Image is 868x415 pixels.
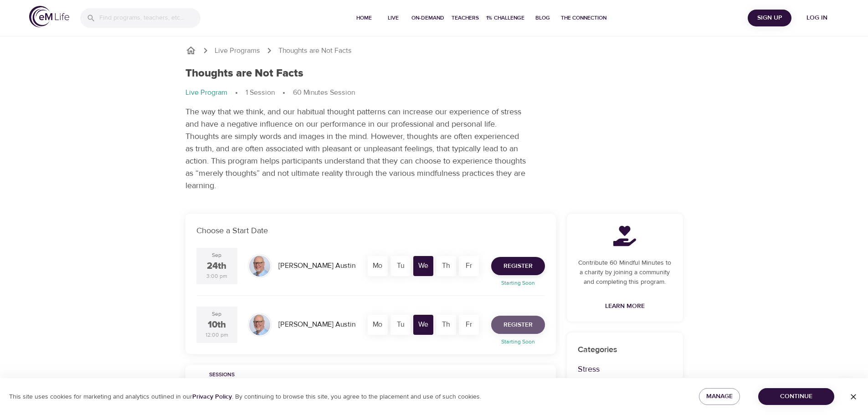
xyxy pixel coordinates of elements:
button: Continue [758,388,834,405]
div: We [413,315,433,335]
button: Log in [795,10,839,26]
span: Register [503,319,533,331]
p: Live Program [185,87,227,98]
div: Fr [459,315,479,335]
span: The Connection [561,13,606,23]
p: 1 Session [246,87,275,98]
p: Contribute 60 Mindful Minutes to a charity by joining a community and completing this program. [578,258,672,287]
span: 1% Challenge [486,13,524,23]
p: Focus [578,375,672,388]
h1: Thoughts are Not Facts [185,67,303,80]
div: Mo [368,256,388,276]
span: Sign Up [751,12,788,24]
div: [PERSON_NAME] Austin [275,257,359,275]
div: Tu [390,315,411,335]
p: Choose a Start Date [196,225,545,237]
p: Categories [578,343,672,356]
div: Th [436,256,456,276]
img: logo [29,6,69,27]
a: Privacy Policy [192,393,232,401]
button: Sign Up [748,10,791,26]
p: Starting Soon [486,338,550,346]
span: Blog [532,13,554,23]
span: Teachers [452,13,479,23]
p: 60 Minutes Session [293,87,355,98]
span: Manage [706,391,733,402]
div: 10th [208,318,226,332]
span: Live [382,13,404,23]
div: Sep [212,251,221,259]
div: We [413,256,433,276]
button: Register [491,257,545,275]
p: The way that we think, and our habitual thought patterns can increase our experience of stress an... [185,106,527,192]
div: Tu [390,256,411,276]
span: Home [353,13,375,23]
a: Live Programs [215,46,260,56]
div: 12:00 pm [205,331,228,339]
div: Th [436,315,456,335]
nav: breadcrumb [185,87,683,98]
span: Register [503,261,533,272]
div: Fr [459,256,479,276]
div: 3:00 pm [206,272,227,280]
button: Register [491,316,545,334]
p: Starting Soon [486,279,550,287]
span: Continue [765,391,827,402]
nav: breadcrumb [185,45,683,56]
a: Learn More [601,298,648,315]
span: Learn More [605,301,645,312]
div: Mo [368,315,388,335]
div: Sep [212,310,221,318]
input: Find programs, teachers, etc... [99,8,200,28]
div: [PERSON_NAME] Austin [275,316,359,333]
p: Stress [578,363,672,375]
span: On-Demand [411,13,444,23]
button: Manage [699,388,740,405]
p: Thoughts are Not Facts [278,46,352,56]
span: Sessions [191,370,253,380]
div: 24th [207,260,226,273]
span: Log in [799,12,835,24]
